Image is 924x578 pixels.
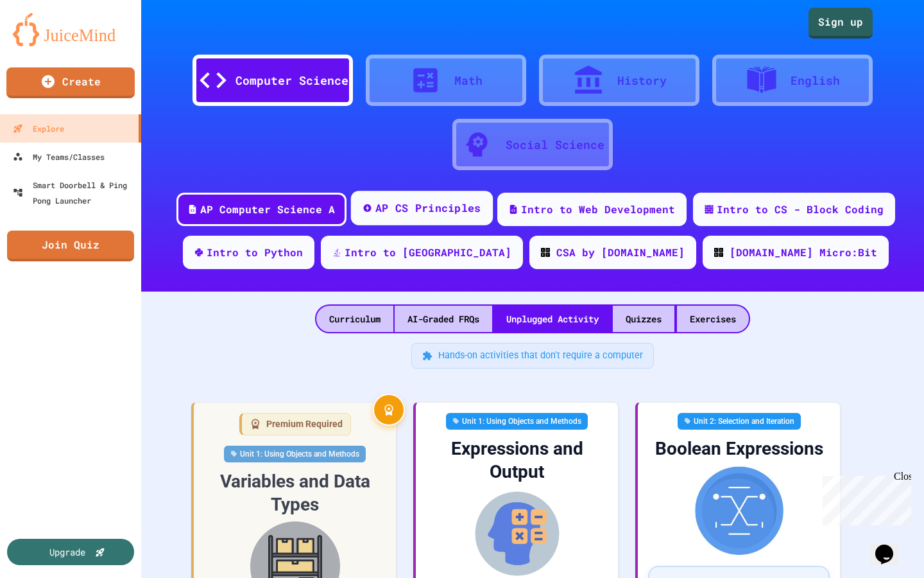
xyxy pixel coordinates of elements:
[235,72,348,89] div: Computer Science
[13,121,64,136] div: Explore
[617,72,667,89] div: History
[541,248,550,257] img: CODE_logo_RGB.png
[677,306,749,332] div: Exercises
[426,437,608,484] div: Expressions and Output
[817,471,911,525] iframe: chat widget
[493,306,612,332] div: Unplugged Activity
[49,545,85,559] div: Upgrade
[678,413,801,430] div: Unit 2: Selection and Iteration
[6,67,135,98] a: Create
[521,202,675,217] div: Intro to Web Development
[375,200,481,216] div: AP CS Principles
[316,306,393,332] div: Curriculum
[714,248,723,257] img: CODE_logo_RGB.png
[556,245,685,260] div: CSA by [DOMAIN_NAME]
[207,245,303,260] div: Intro to Python
[239,413,351,435] div: Premium Required
[506,136,604,153] div: Social Science
[454,72,483,89] div: Math
[5,5,89,82] div: Chat with us now!Close
[613,306,674,332] div: Quizzes
[438,349,643,363] span: Hands-on activities that don't require a computer
[648,437,830,460] div: Boolean Expressions
[224,446,366,462] div: Unit 1: Using Objects and Methods
[809,8,873,39] a: Sign up
[395,306,492,332] div: AI-Graded FRQs
[13,13,128,46] img: logo-orange.svg
[13,177,136,208] div: Smart Doorbell & Ping Pong Launcher
[204,470,386,517] div: Variables and Data Types
[791,72,840,89] div: English
[200,202,335,217] div: AP Computer Science A
[648,466,830,556] img: Boolean Expressions
[870,527,911,565] iframe: chat widget
[7,231,134,261] a: Join Quiz
[345,245,511,260] div: Intro to [GEOGRAPHIC_DATA]
[717,202,884,217] div: Intro to CS - Block Coding
[446,413,588,430] div: Unit 1: Using Objects and Methods
[730,245,877,260] div: [DOMAIN_NAME] Micro:Bit
[13,149,105,164] div: My Teams/Classes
